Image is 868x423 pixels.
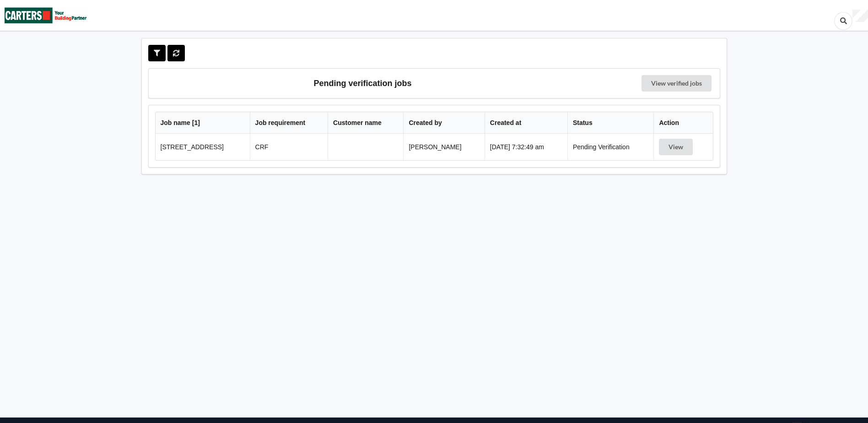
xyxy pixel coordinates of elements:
[250,134,328,160] td: CRF
[250,112,328,134] th: Job requirement
[156,134,250,160] td: [STREET_ADDRESS]
[403,134,484,160] td: [PERSON_NAME]
[567,112,653,134] th: Status
[642,75,712,92] a: View verified jobs
[5,0,87,30] img: Carters
[485,134,567,160] td: [DATE] 7:32:49 am
[653,112,712,134] th: Action
[155,75,571,92] h3: Pending verification jobs
[156,112,250,134] th: Job name [ 1 ]
[567,134,653,160] td: Pending Verification
[659,139,693,155] button: View
[328,112,403,134] th: Customer name
[485,112,567,134] th: Created at
[852,10,868,22] div: User Profile
[403,112,484,134] th: Created by
[659,143,695,151] a: View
